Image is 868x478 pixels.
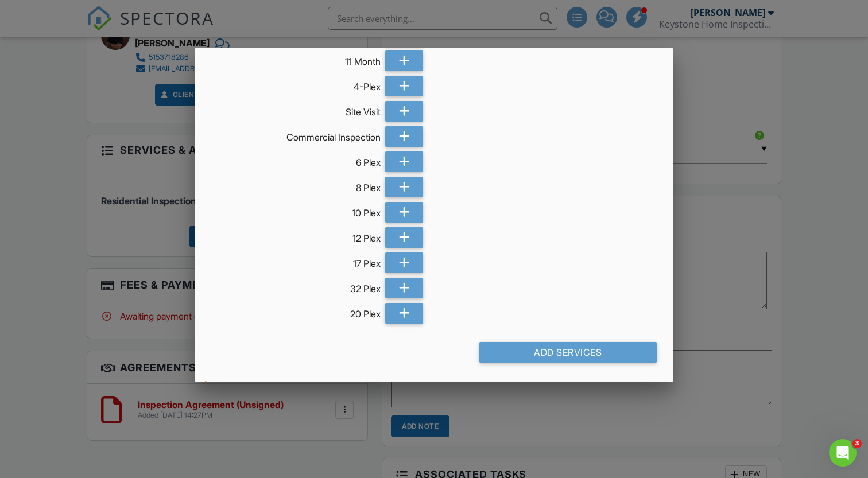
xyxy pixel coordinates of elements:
div: Add Services [479,342,657,363]
iframe: Intercom live chat [829,439,857,467]
div: 4-Plex [211,76,381,93]
div: 8 Plex [211,177,381,194]
div: 12 Plex [211,227,381,244]
div: Site Visit [211,101,381,118]
div: Commercial Inspection [211,126,381,143]
span: 3 [852,439,862,448]
div: 10 Plex [211,202,381,219]
a: Set up availability here. [361,380,436,389]
div: 6 Plex [211,151,381,169]
div: 11 Month [211,50,381,68]
div: 17 Plex [211,252,381,270]
div: [PERSON_NAME] is not scheduled on Saturdays. [195,380,673,390]
div: 32 Plex [211,278,381,295]
div: 20 Plex [211,303,381,320]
